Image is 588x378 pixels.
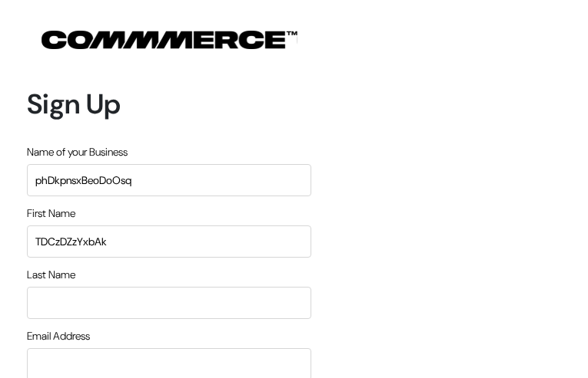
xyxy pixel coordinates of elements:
label: Name of your Business [27,144,128,160]
label: Email Address [27,328,90,344]
img: COMMMERCE [42,31,297,49]
label: First Name [27,205,75,222]
label: Last Name [27,267,75,283]
h1: Sign Up [27,87,311,120]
